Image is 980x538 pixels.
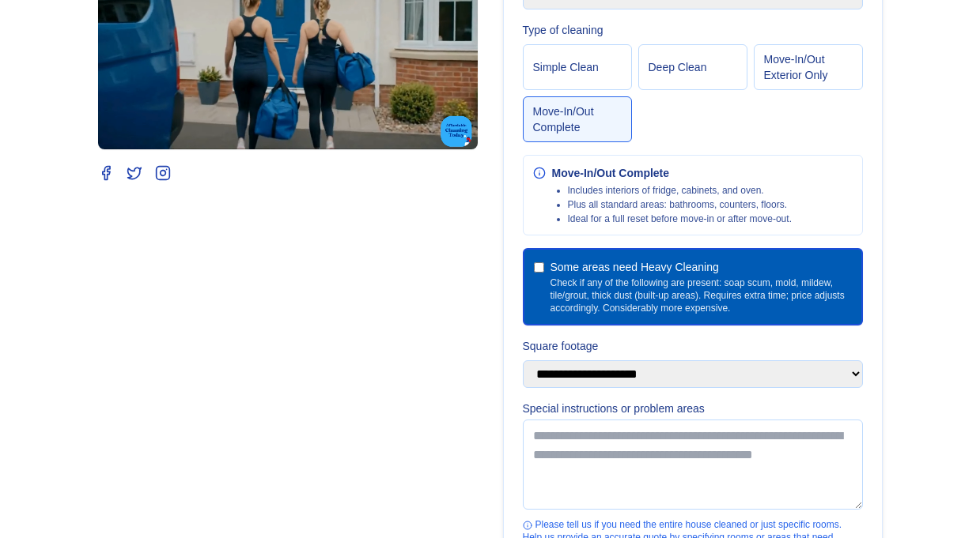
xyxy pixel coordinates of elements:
span: Check if any of the following are present: soap scum, mold, mildew, tile/grout, thick dust (built... [551,277,852,314]
button: Deep Clean [638,44,747,90]
a: Instagram [155,165,171,181]
button: Move‑In/Out Complete [523,96,632,142]
li: Ideal for a full reset before move‑in or after move‑out. [568,213,792,225]
button: Move‑In/Out Exterior Only [754,44,863,90]
label: Square footage [523,338,863,354]
button: Simple Clean [523,44,632,90]
div: Move‑In/Out Complete [552,165,792,181]
a: Facebook [98,165,114,181]
li: Plus all standard areas: bathrooms, counters, floors. [568,198,792,211]
a: Twitter [127,165,142,181]
label: Type of cleaning [523,22,863,38]
li: Includes interiors of fridge, cabinets, and oven. [568,184,792,197]
span: Some areas need Heavy Cleaning [551,261,719,273]
input: Some areas need Heavy CleaningCheck if any of the following are present: soap scum, mold, mildew,... [534,262,544,273]
label: Special instructions or problem areas [523,401,863,416]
